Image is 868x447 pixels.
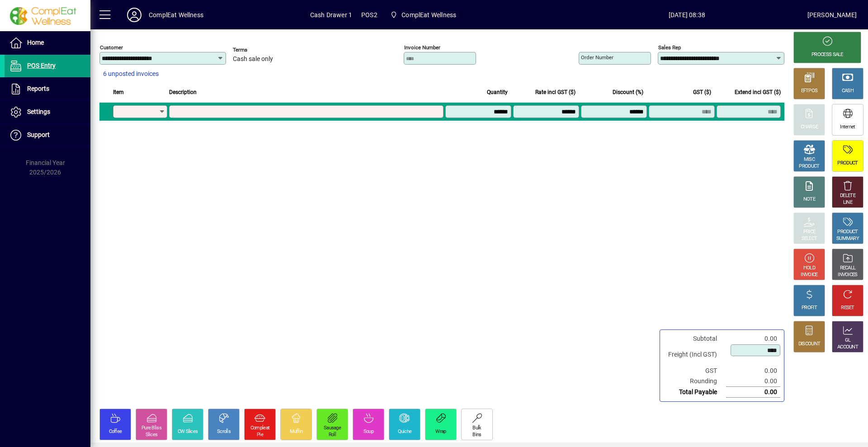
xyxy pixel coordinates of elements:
span: Rate incl GST ($) [535,87,576,97]
div: CHARGE [801,124,818,131]
span: Extend incl GST ($) [735,87,781,97]
div: PRODUCT [837,229,858,235]
div: Sausage [324,425,341,432]
div: Quiche [398,428,412,435]
td: Freight (Incl GST) [664,344,726,366]
span: Description [169,87,197,97]
div: INVOICE [801,272,817,278]
div: PROCESS SALE [811,52,843,58]
div: Pure Bliss [142,425,161,432]
div: INVOICES [838,272,857,278]
td: Rounding [664,376,726,387]
a: Reports [5,78,90,100]
div: HOLD [803,265,815,272]
td: GST [664,366,726,376]
span: Cash sale only [233,56,273,63]
a: Home [5,32,90,54]
div: RESET [841,305,854,311]
div: ComplEat Wellness [149,8,203,22]
div: Bins [472,432,481,438]
span: POS2 [361,8,377,22]
div: LINE [843,199,852,206]
div: Soup [363,428,373,435]
button: 6 unposted invoices [99,66,162,82]
td: 0.00 [726,366,780,376]
mat-label: Order number [581,54,613,61]
div: RECALL [840,265,856,272]
div: Coffee [109,428,122,435]
div: SUMMARY [836,235,859,242]
div: PRICE [803,229,816,235]
span: Settings [27,108,50,115]
mat-label: Sales rep [658,44,681,51]
div: SELECT [802,235,817,242]
span: ComplEat Wellness [401,8,456,22]
td: 0.00 [726,376,780,387]
span: Terms [233,47,287,53]
div: PRODUCT [799,163,819,170]
div: PRODUCT [837,160,858,167]
span: Support [27,131,50,138]
span: Reports [27,85,49,92]
a: Support [5,124,90,146]
div: Slices [146,432,158,438]
span: POS Entry [27,62,56,69]
div: DISCOUNT [798,341,820,348]
div: ACCOUNT [837,344,858,351]
div: Roll [329,432,336,438]
div: DELETE [840,193,855,199]
mat-label: Customer [100,44,123,51]
span: Cash Drawer 1 [310,8,352,22]
span: [DATE] 08:38 [566,8,807,22]
span: Discount (%) [613,87,643,97]
span: ComplEat Wellness [387,7,460,23]
div: CW Slices [178,428,198,435]
mat-label: Invoice number [404,44,440,51]
div: Compleat [250,425,269,432]
span: 6 unposted invoices [103,69,159,79]
td: 0.00 [726,387,780,398]
span: Quantity [487,87,508,97]
div: NOTE [803,196,815,203]
td: Total Payable [664,387,726,398]
button: Profile [120,7,149,23]
a: Settings [5,101,90,123]
td: 0.00 [726,334,780,344]
div: Bulk [472,425,481,432]
div: Pie [257,432,263,438]
td: Subtotal [664,334,726,344]
span: GST ($) [693,87,711,97]
div: MISC [804,156,815,163]
span: Home [27,39,44,46]
span: Item [113,87,124,97]
div: EFTPOS [801,88,818,94]
div: PROFIT [802,305,817,311]
div: Internet [840,124,855,131]
div: Muffin [290,428,303,435]
div: Wrap [435,428,446,435]
div: CASH [842,88,854,94]
div: [PERSON_NAME] [807,8,857,22]
div: GL [845,337,851,344]
div: Scrolls [217,428,231,435]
